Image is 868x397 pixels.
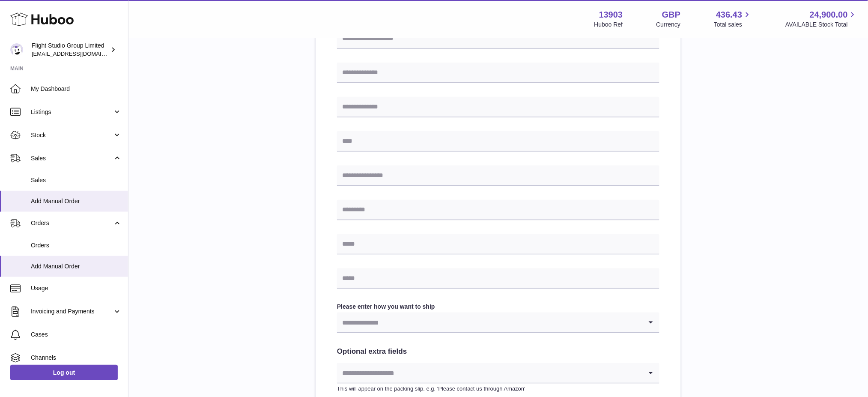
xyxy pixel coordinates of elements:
[31,262,122,271] span: Add Manual Order
[337,313,642,332] input: Search for option
[31,354,122,362] span: Channels
[31,197,122,205] span: Add Manual Order
[785,21,858,29] span: AVAILABLE Stock Total
[32,42,109,58] div: Flight Studio Group Limited
[714,9,752,29] a: 436.43 Total sales
[31,108,113,116] span: Listings
[594,21,623,29] div: Huboo Ref
[31,176,122,184] span: Sales
[10,365,118,380] a: Log out
[599,9,623,21] strong: 13903
[337,363,642,383] input: Search for option
[337,303,659,311] label: Please enter how you want to ship
[337,385,659,393] p: This will appear on the packing slip. e.g. 'Please contact us through Amazon'
[31,307,113,316] span: Invoicing and Payments
[337,363,659,384] div: Search for option
[31,331,122,339] span: Cases
[337,347,659,357] h2: Optional extra fields
[662,9,680,21] strong: GBP
[337,313,659,333] div: Search for option
[785,9,858,29] a: 24,900.00 AVAILABLE Stock Total
[31,241,122,250] span: Orders
[32,50,126,57] span: [EMAIL_ADDRESS][DOMAIN_NAME]
[714,21,752,29] span: Total sales
[31,154,113,162] span: Sales
[31,219,113,227] span: Orders
[810,9,848,21] span: 24,900.00
[31,284,122,292] span: Usage
[31,131,113,139] span: Stock
[10,43,23,56] img: internalAdmin-13903@internal.huboo.com
[716,9,742,21] span: 436.43
[31,85,122,93] span: My Dashboard
[656,21,681,29] div: Currency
